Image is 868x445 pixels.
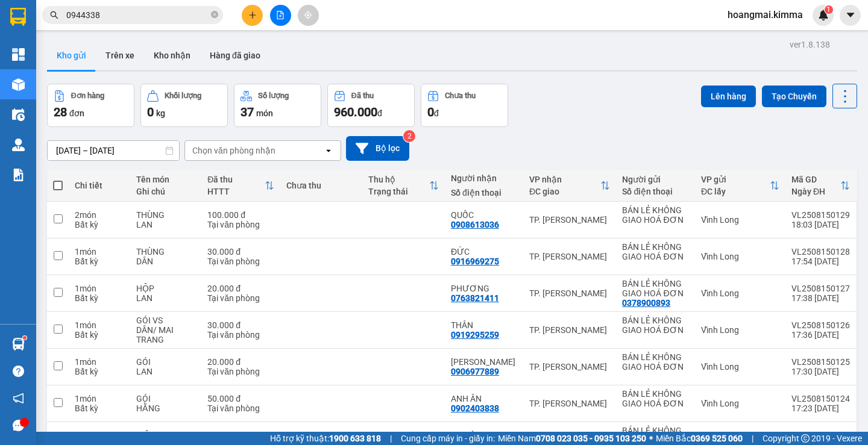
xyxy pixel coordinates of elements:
[701,362,779,372] div: Vĩnh Long
[622,205,689,225] div: BÁN LẺ KHÔNG GIAO HOÁ ĐƠN
[136,187,196,196] div: Ghi chú
[701,252,779,261] div: Vĩnh Long
[211,10,218,21] span: close-circle
[529,362,611,372] div: TP. [PERSON_NAME]
[451,284,517,293] div: PHƯƠNG
[701,86,756,107] button: Lên hàng
[13,393,24,404] span: notification
[327,84,415,127] button: Đã thu960.000đ
[451,210,517,220] div: QUỐC
[276,11,285,19] span: file-add
[791,431,850,440] div: VL2508150123
[50,11,58,19] span: search
[536,434,646,443] strong: 0708 023 035 - 0935 103 250
[75,403,124,413] div: Bất kỳ
[12,138,25,151] img: warehouse-icon
[401,432,495,445] span: Cung cấp máy in - giấy in:
[421,84,508,127] button: Chưa thu0đ
[75,220,124,229] div: Bất kỳ
[622,175,689,184] div: Người gửi
[701,325,779,335] div: Vĩnh Long
[207,320,274,330] div: 30.000 đ
[622,242,689,261] div: BÁN LẺ KHÔNG GIAO HOÁ ĐƠN
[207,187,265,196] div: HTTT
[701,175,770,184] div: VP gửi
[10,39,70,97] div: BÁN LẺ KHÔNG GIAO HOÁ ĐƠN
[362,170,445,202] th: Toggle SortBy
[10,11,29,24] span: Gửi:
[12,108,25,121] img: warehouse-icon
[622,298,670,308] div: 0378900893
[75,257,124,266] div: Bất kỳ
[207,357,274,367] div: 20.000 đ
[10,8,26,26] img: logo-vxr
[207,210,274,220] div: 100.000 đ
[136,316,196,325] div: GÓI VS
[451,357,517,367] div: ANH NGỌC
[324,146,333,155] svg: open
[136,284,196,293] div: HỘP
[75,247,124,257] div: 1 món
[752,432,753,445] span: |
[136,325,196,344] div: DÂN/ MAI TRANG
[762,86,826,107] button: Tạo Chuyến
[136,357,196,367] div: GÓI
[368,175,429,184] div: Thu hộ
[622,316,689,335] div: BÁN LẺ KHÔNG GIAO HOÁ ĐƠN
[529,187,601,196] div: ĐC giao
[78,39,175,54] div: QUỐC
[286,181,357,190] div: Chưa thu
[12,48,25,61] img: dashboard-icon
[23,336,27,340] sup: 1
[529,325,611,335] div: TP. [PERSON_NAME]
[791,210,850,220] div: VL2508150129
[270,432,381,445] span: Hỗ trợ kỹ thuật:
[13,420,24,431] span: message
[207,293,274,303] div: Tại văn phòng
[12,338,25,350] img: warehouse-icon
[207,175,265,184] div: Đã thu
[207,394,274,403] div: 50.000 đ
[304,11,312,19] span: aim
[346,136,409,161] button: Bộ lọc
[147,105,154,119] span: 0
[523,170,617,202] th: Toggle SortBy
[791,247,850,257] div: VL2508150128
[136,431,196,440] div: KIỆN
[818,10,829,20] img: icon-new-feature
[78,11,107,24] span: Nhận:
[649,436,653,441] span: ⚪️
[241,105,254,119] span: 37
[13,366,24,377] span: question-circle
[136,367,196,376] div: LAN
[701,288,779,298] div: Vĩnh Long
[207,247,274,257] div: 30.000 đ
[622,389,689,408] div: BÁN LẺ KHÔNG GIAO HOÁ ĐƠN
[136,210,196,220] div: THÙNG
[136,394,196,403] div: GÓI
[529,288,611,298] div: TP. [PERSON_NAME]
[656,432,743,445] span: Miền Bắc
[136,257,196,266] div: DÂN
[451,431,517,440] div: A HOÀNG
[451,247,517,257] div: ĐỨC
[691,434,743,443] strong: 0369 525 060
[75,284,124,293] div: 1 món
[427,105,434,119] span: 0
[622,426,689,445] div: BÁN LẺ KHÔNG GIAO HOÁ ĐƠN
[47,84,134,127] button: Đơn hàng28đơn
[791,330,850,340] div: 17:36 [DATE]
[791,293,850,303] div: 17:38 [DATE]
[140,84,228,127] button: Khối lượng0kg
[207,220,274,229] div: Tại văn phòng
[12,78,25,91] img: warehouse-icon
[622,187,689,196] div: Số điện thoại
[75,367,124,376] div: Bất kỳ
[445,92,476,100] div: Chưa thu
[136,220,196,229] div: LAN
[156,108,165,118] span: kg
[498,432,646,445] span: Miền Nam
[298,5,319,26] button: aim
[207,403,274,413] div: Tại văn phòng
[451,367,499,376] div: 0906977889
